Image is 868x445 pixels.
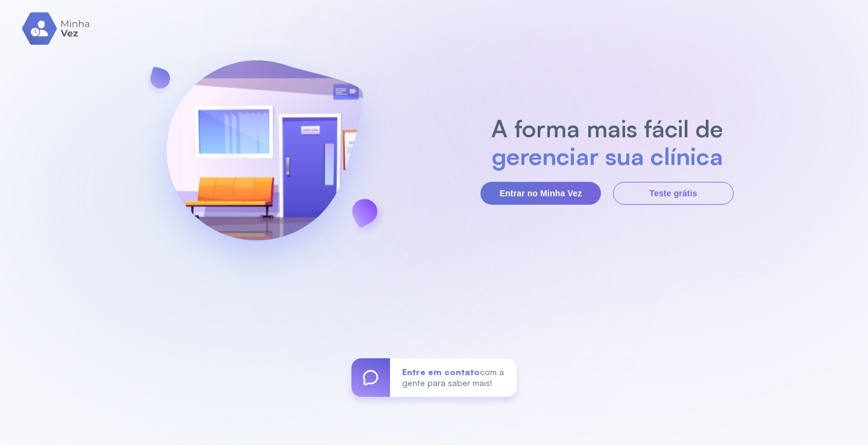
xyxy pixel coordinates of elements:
[480,182,601,205] button: Entrar no Minha Vez
[402,367,480,377] span: Entre em contato
[351,358,517,397] a: Entre em contatocom a gente para saber mais!
[134,28,395,290] img: banner-login.svg
[22,12,91,45] img: logo.svg
[613,182,734,205] button: Teste grátis
[485,142,729,170] h2: gerenciar sua clínica
[390,358,517,397] div: com a gente para saber mais!
[485,114,729,142] h2: A forma mais fácil de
